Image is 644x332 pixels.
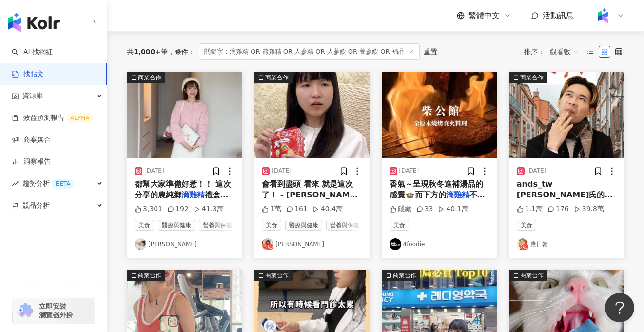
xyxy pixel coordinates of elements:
[517,204,543,214] div: 1.1萬
[520,73,544,82] div: 商業合作
[262,204,281,214] div: 1萬
[144,167,164,175] div: [DATE]
[16,303,35,318] img: chrome extension
[199,43,420,60] span: 關鍵字：滴雞精 OR 熬雞精 OR 人蔘精 OR 人蔘飲 OR 養蔘飲 OR 補品
[390,179,483,199] span: 香氣～呈現秋冬進補湯品的感覺🍲而下方的
[135,204,162,214] div: 3,301
[272,167,292,175] div: [DATE]
[517,179,615,221] span: ands_tw [PERSON_NAME]氏的補氣飲品 [PERSON_NAME]氏
[134,48,161,56] span: 1,000+
[135,179,231,199] span: 都幫大家準備好惹！！ 這次分享的農純鄉
[390,220,409,231] span: 美食
[138,271,161,280] div: 商業合作
[181,190,205,199] mark: 滴雞精
[390,204,411,214] div: 隱藏
[12,180,19,187] span: rise
[524,44,585,59] div: 排序：
[127,72,242,158] img: post-image
[168,48,195,56] span: 條件 ：
[438,204,468,214] div: 40.1萬
[52,179,74,189] div: BETA
[254,72,370,158] img: post-image
[527,167,546,175] div: [DATE]
[262,179,359,211] span: 會看到盡頭 看來 就是這次了！ - [PERSON_NAME]茲
[22,85,43,107] span: 資源庫
[13,297,95,324] a: chrome extension立即安裝 瀏覽器外掛
[254,72,370,158] div: post-image商業合作
[416,204,433,214] div: 33
[199,220,236,231] span: 營養與保健
[468,10,500,21] span: 繁體中文
[8,13,60,32] img: logo
[594,6,612,25] img: Kolr%20app%20icon%20%281%29.png
[135,238,146,250] img: KOL Avatar
[262,220,281,231] span: 美食
[550,44,579,59] span: 觀看數
[520,271,544,280] div: 商業合作
[382,72,497,158] img: post-image
[12,113,93,123] a: 效益預測報告ALPHA
[12,47,53,57] a: searchAI 找網紅
[194,204,224,214] div: 41.3萬
[543,11,574,20] span: 活動訊息
[158,220,195,231] span: 醫療與健康
[399,167,419,175] div: [DATE]
[262,238,362,250] a: KOL Avatar[PERSON_NAME]
[285,220,322,231] span: 醫療與健康
[390,238,489,250] a: KOL Avatar4foodie
[312,204,343,214] div: 40.4萬
[12,135,51,145] a: 商案媒合
[517,220,536,231] span: 美食
[138,73,161,82] div: 商業合作
[265,73,289,82] div: 商業合作
[265,271,289,280] div: 商業合作
[135,238,234,250] a: KOL Avatar[PERSON_NAME]
[446,190,469,199] mark: 滴雞精
[509,72,624,158] div: post-image商業合作
[12,69,44,79] a: 找貼文
[517,238,528,250] img: KOL Avatar
[39,302,73,319] span: 立即安裝 瀏覽器外掛
[605,293,634,322] iframe: Help Scout Beacon - Open
[509,72,624,158] img: post-image
[424,48,437,56] div: 重置
[22,195,50,216] span: 競品分析
[393,271,416,280] div: 商業合作
[286,204,308,214] div: 161
[167,204,189,214] div: 192
[390,238,401,250] img: KOL Avatar
[262,238,273,250] img: KOL Avatar
[517,238,617,250] a: KOL Avatar應日翰
[12,157,51,167] a: 洞察報告
[574,204,604,214] div: 39.8萬
[326,220,363,231] span: 營養與保健
[127,48,168,56] div: 共 筆
[127,72,242,158] div: post-image商業合作
[547,204,569,214] div: 176
[22,173,74,195] span: 趨勢分析
[135,220,154,231] span: 美食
